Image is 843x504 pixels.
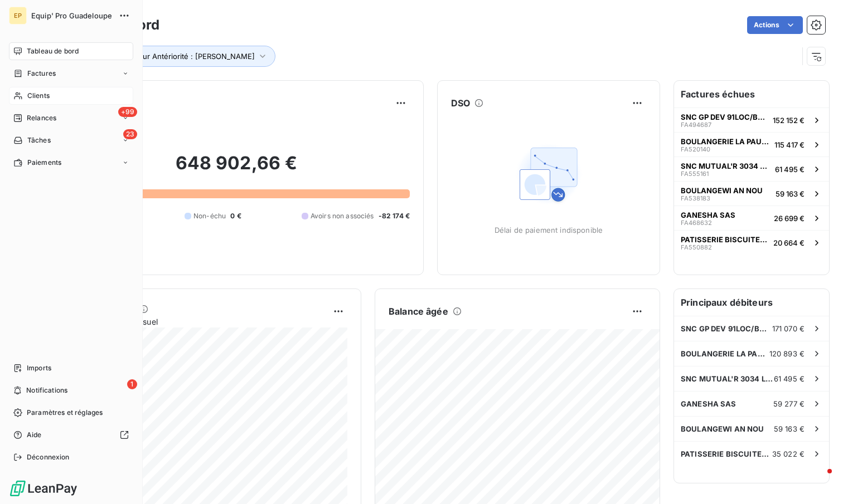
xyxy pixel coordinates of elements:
[27,113,56,123] span: Relances
[774,140,805,149] span: 115 417 €
[230,211,241,221] span: 0 €
[9,109,133,127] a: +99Relances
[27,68,56,79] span: Factures
[120,52,255,61] span: Vendeur Antériorité : [PERSON_NAME]
[674,181,829,205] button: BOULANGEWI AN NOUFA53818359 163 €
[9,87,133,105] a: Clients
[774,374,805,383] span: 61 495 €
[774,424,805,433] span: 59 163 €
[674,156,829,181] button: SNC MUTUAL'R 3034 LOC/[PERSON_NAME] [PERSON_NAME]FA55516161 495 €
[9,7,27,25] div: EP
[681,219,712,226] span: FA468632
[127,379,137,389] span: 1
[681,424,764,433] span: BOULANGEWI AN NOU
[118,107,137,117] span: +99
[27,363,51,373] span: Imports
[123,129,137,139] span: 23
[311,211,374,221] span: Avoirs non associés
[389,305,448,318] h6: Balance âgée
[681,137,770,146] span: BOULANGERIE LA PAUSE GOURMANDE
[513,139,584,210] img: Empty state
[772,324,805,333] span: 171 070 €
[681,195,710,202] span: FA538183
[27,158,61,168] span: Paiements
[9,154,133,172] a: Paiements
[674,230,829,255] button: PATISSERIE BISCUITERIE DOUDOU [PERSON_NAME]FA55088220 664 €
[31,11,112,20] span: Equip' Pro Guadeloupe
[674,132,829,156] button: BOULANGERIE LA PAUSE GOURMANDEFA520140115 417 €
[9,65,133,82] a: Factures
[681,112,768,121] span: SNC GP DEV 91LOC/BOULANGERIE KIAVUE ET FILS
[774,214,805,223] span: 26 699 €
[776,189,805,198] span: 59 163 €
[681,186,763,195] span: BOULANGEWI AN NOU
[451,96,470,110] h6: DSO
[27,135,51,145] span: Tâches
[27,430,42,440] span: Aide
[674,107,829,132] button: SNC GP DEV 91LOC/BOULANGERIE KIAVUE ET FILSFA494687152 152 €
[26,385,67,395] span: Notifications
[681,146,710,153] span: FA520140
[674,205,829,230] button: GANESHA SASFA46863226 699 €
[9,426,133,444] a: Aide
[681,324,772,333] span: SNC GP DEV 91LOC/BOULANGERIE KIAVUE ET FILS
[27,91,50,101] span: Clients
[773,399,805,408] span: 59 277 €
[104,46,275,67] button: Vendeur Antériorité : [PERSON_NAME]
[775,165,805,174] span: 61 495 €
[681,449,772,458] span: PATISSERIE BISCUITERIE DOUDOU [PERSON_NAME]
[681,211,735,219] span: GANESHA SAS
[193,211,226,221] span: Non-échu
[681,374,774,383] span: SNC MUTUAL'R 3034 LOC/[PERSON_NAME] [PERSON_NAME]
[772,449,805,458] span: 35 022 €
[63,152,410,185] h2: 648 902,66 €
[9,479,78,497] img: Logo LeanPay
[9,131,133,149] a: 23Tâches
[681,162,771,170] span: SNC MUTUAL'R 3034 LOC/[PERSON_NAME] [PERSON_NAME]
[773,116,805,125] span: 152 152 €
[681,235,769,244] span: PATISSERIE BISCUITERIE DOUDOU [PERSON_NAME]
[674,289,829,316] h6: Principaux débiteurs
[9,404,133,422] a: Paramètres et réglages
[769,349,805,358] span: 120 893 €
[747,16,803,34] button: Actions
[27,408,103,418] span: Paramètres et réglages
[63,316,325,327] span: Chiffre d'affaires mensuel
[379,211,410,221] span: -82 174 €
[27,452,70,462] span: Déconnexion
[805,466,832,493] iframe: Intercom live chat
[681,349,769,358] span: BOULANGERIE LA PAUSE GOURMANDE
[9,359,133,377] a: Imports
[681,170,709,177] span: FA555161
[773,238,805,247] span: 20 664 €
[674,81,829,107] h6: Factures échues
[9,42,133,60] a: Tableau de bord
[681,244,712,251] span: FA550882
[495,226,603,234] span: Délai de paiement indisponible
[27,46,79,56] span: Tableau de bord
[681,399,737,408] span: GANESHA SAS
[681,121,711,128] span: FA494687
